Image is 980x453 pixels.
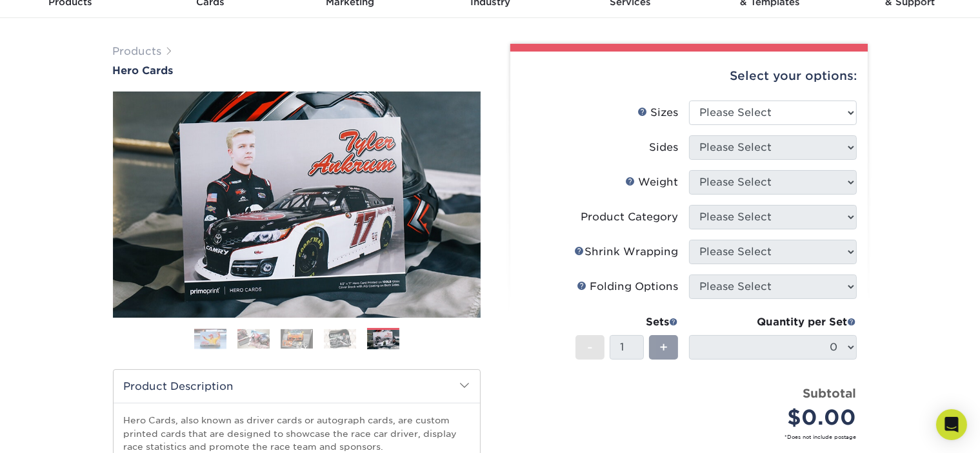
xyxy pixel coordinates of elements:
div: Quantity per Set [689,314,857,330]
div: Sets [575,314,679,330]
a: Products [113,45,162,57]
div: $0.00 [699,402,857,433]
small: *Does not include postage [531,433,857,441]
img: Hero Cards 03 [281,329,313,349]
span: + [659,338,668,357]
div: Shrink Wrapping [575,244,679,260]
div: Weight [626,175,679,190]
div: Sizes [638,105,679,120]
div: Select your options: [521,52,857,101]
span: - [587,338,593,357]
a: Hero Cards [113,64,481,77]
img: Hero Cards 05 [113,78,481,332]
img: Hero Cards 02 [237,329,270,349]
strong: Subtotal [803,386,857,400]
div: Sides [650,140,679,155]
div: Product Category [581,209,679,225]
h2: Product Description [114,370,480,403]
img: Hero Cards 05 [367,329,399,351]
div: Open Intercom Messenger [936,409,967,440]
img: Hero Cards 01 [194,329,226,349]
img: Hero Cards 04 [324,329,356,349]
div: Folding Options [577,279,679,294]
